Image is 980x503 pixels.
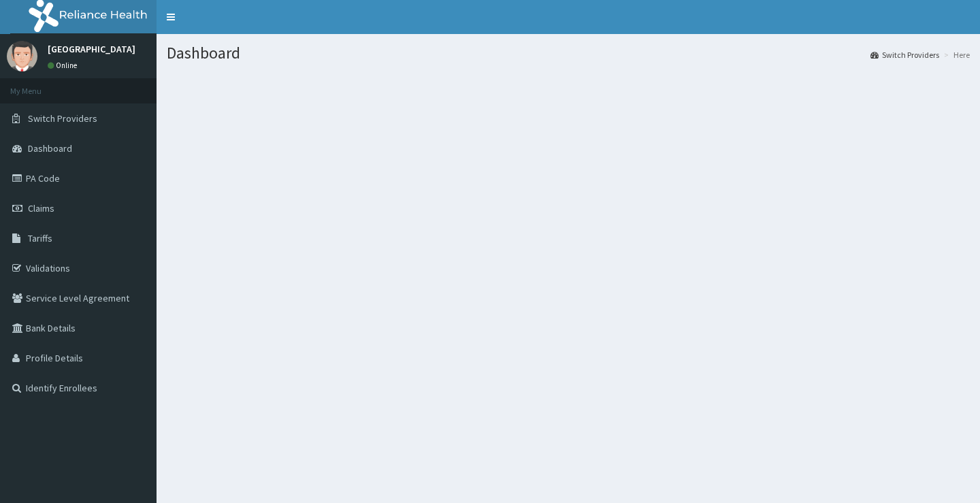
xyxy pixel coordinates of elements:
[48,61,80,70] a: Online
[28,112,97,125] span: Switch Providers
[870,49,939,61] a: Switch Providers
[941,49,970,61] li: Here
[7,41,37,71] img: User Image
[167,44,970,62] h1: Dashboard
[28,142,72,155] span: Dashboard
[48,44,135,54] p: [GEOGRAPHIC_DATA]
[28,202,54,214] span: Claims
[28,232,52,244] span: Tariffs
